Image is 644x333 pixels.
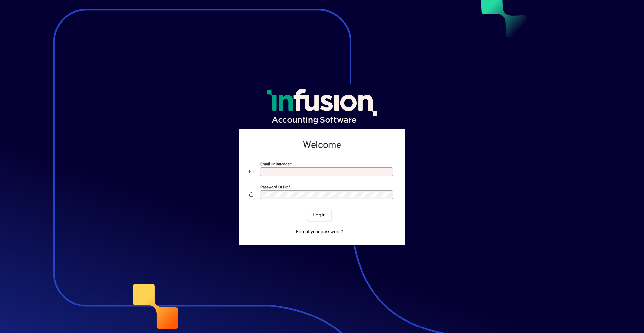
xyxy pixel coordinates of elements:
[260,162,290,166] mat-label: Email or Barcode
[296,228,343,235] span: Forgot your password?
[249,139,395,150] h2: Welcome
[313,212,326,218] span: Login
[260,185,288,189] mat-label: Password or Pin
[307,209,331,221] button: Login
[293,226,346,238] a: Forgot your password?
